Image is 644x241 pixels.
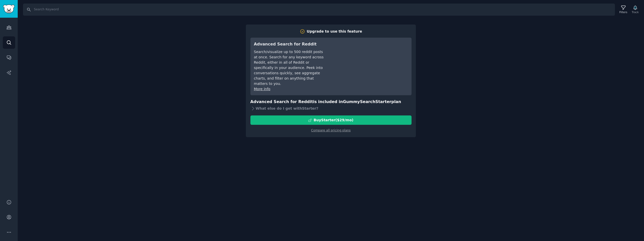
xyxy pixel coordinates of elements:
[343,99,391,104] span: GummySearch Starter
[314,117,353,123] div: Buy Starter ($ 29 /mo )
[254,49,325,86] div: Search/visualize up to 500 reddit posts at once. Search for any keyword across Reddit, either in ...
[250,99,412,105] h3: Advanced Search for Reddit is included in plan
[307,29,362,34] div: Upgrade to use this feature
[619,10,627,14] div: Filters
[254,87,270,91] a: More info
[250,115,412,125] button: BuyStarter($29/mo)
[3,5,15,13] img: GummySearch logo
[311,129,351,132] a: Compare all pricing plans
[23,4,615,16] input: Search Keyword
[332,41,408,79] iframe: YouTube video player
[250,105,412,112] div: What else do I get with Starter ?
[254,41,325,47] h3: Advanced Search for Reddit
